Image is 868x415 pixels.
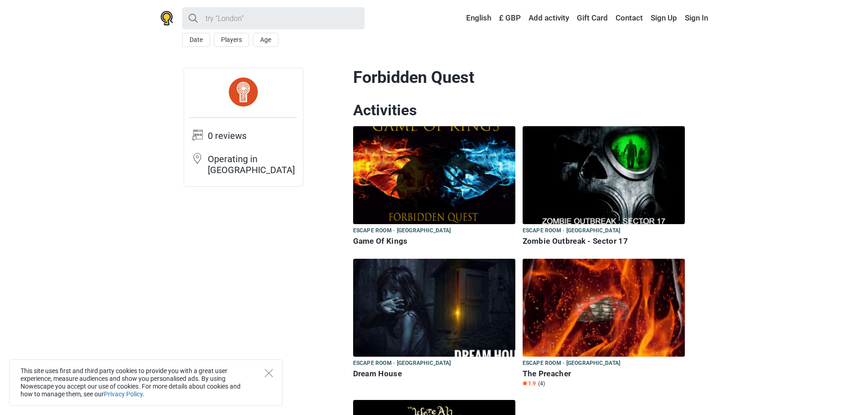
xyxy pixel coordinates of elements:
h6: Game Of Kings [353,236,515,246]
a: Sign In [683,10,708,26]
button: Players [214,33,249,47]
span: Escape room · [GEOGRAPHIC_DATA] [353,226,451,236]
h6: The Preacher [523,369,685,379]
button: Date [182,33,210,47]
a: The Preacher Escape room · [GEOGRAPHIC_DATA] The Preacher Star1.9 (4) [523,259,685,389]
a: Contact [613,10,645,26]
img: Zombie Outbreak - Sector 17 [523,126,685,224]
h1: Forbidden Quest [353,68,685,87]
td: 0 reviews [208,129,297,153]
a: Sign Up [648,10,679,26]
img: Nowescape logo [160,11,173,26]
span: 1.9 [523,380,536,387]
span: Escape room · [GEOGRAPHIC_DATA] [523,359,621,369]
a: Zombie Outbreak - Sector 17 Escape room · [GEOGRAPHIC_DATA] Zombie Outbreak - Sector 17 [523,126,685,248]
img: Dream House [353,259,515,357]
a: Privacy Policy [104,390,143,398]
img: The Preacher [523,259,685,357]
button: Age [253,33,278,47]
h6: Zombie Outbreak - Sector 17 [523,236,685,246]
h2: Activities [353,101,685,119]
span: Escape room · [GEOGRAPHIC_DATA] [523,226,621,236]
span: (4) [538,380,545,387]
td: Operating in [GEOGRAPHIC_DATA] [208,153,297,181]
input: try “London” [182,7,365,29]
a: Dream House Escape room · [GEOGRAPHIC_DATA] Dream House [353,259,515,380]
div: This site uses first and third party cookies to provide you with a great user experience, measure... [9,359,282,406]
a: Game Of Kings Escape room · [GEOGRAPHIC_DATA] Game Of Kings [353,126,515,248]
span: Escape room · [GEOGRAPHIC_DATA] [353,359,451,369]
h6: Dream House [353,369,515,379]
a: £ GBP [497,10,523,26]
a: English [457,10,493,26]
img: English [460,15,466,21]
img: Game Of Kings [353,126,515,224]
a: Gift Card [575,10,610,26]
img: Star [523,381,527,385]
button: Close [265,369,273,377]
a: Add activity [526,10,571,26]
